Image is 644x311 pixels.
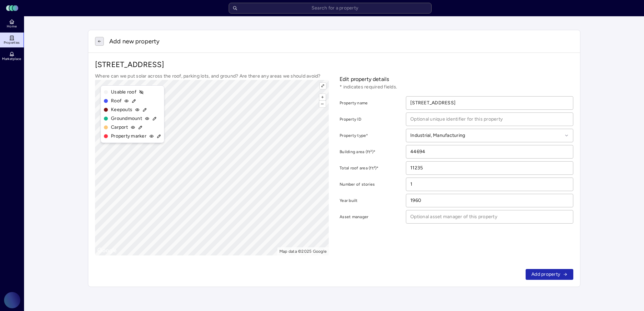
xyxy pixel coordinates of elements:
[340,132,405,139] label: Property type*
[340,148,405,155] label: Building area (ft²)*
[319,94,326,100] button: +
[340,100,405,106] label: Property name
[340,83,573,91] p: * indicates required fields.
[109,37,159,46] p: Add new property
[340,116,405,123] label: Property ID
[279,249,327,254] li: Map data ©2025 Google
[406,113,573,126] input: Optional unique identifier for this property
[531,271,560,278] span: Add property
[111,124,128,131] span: Carport
[95,72,329,80] p: Where can we put solar across the roof, parking lots, and ground? Are there any areas we should a...
[320,83,326,89] button: ⤢
[2,57,21,61] span: Marketplace
[111,106,132,113] span: Keepouts
[111,97,121,105] span: Roof
[526,269,573,280] button: Add property
[95,60,573,70] p: [STREET_ADDRESS]
[406,210,573,223] input: Optional asset manager of this property
[111,115,142,122] span: Groundmount
[7,24,17,28] span: Home
[340,181,405,188] label: Number of stories
[319,101,326,107] button: –
[4,41,20,45] span: Properties
[340,75,573,83] p: Edit property details
[229,3,432,14] input: Search for a property
[111,132,146,140] span: Property marker
[340,213,405,220] label: Asset manager
[111,88,136,96] span: Usable roof
[340,197,405,204] label: Year built
[340,165,405,171] label: Total roof area (ft²)*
